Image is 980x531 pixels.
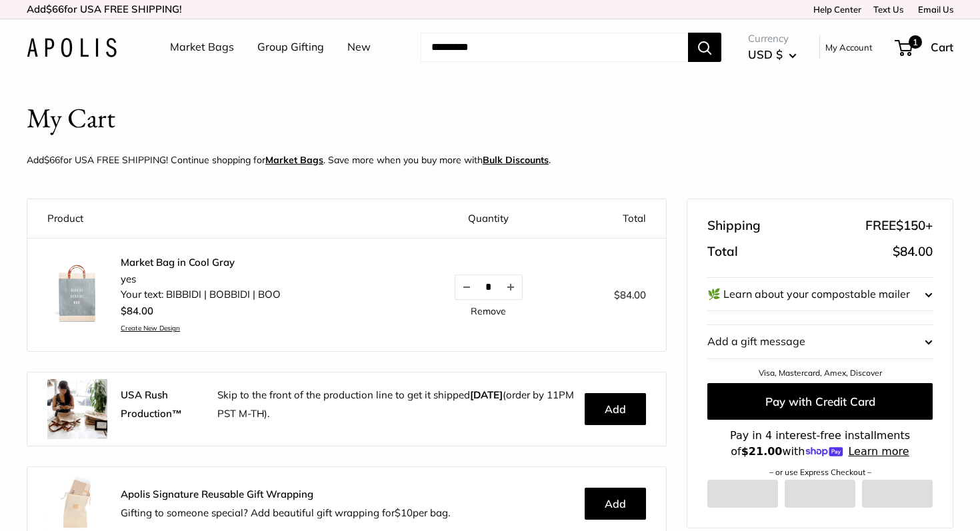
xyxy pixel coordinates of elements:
span: $84.00 [614,288,646,301]
span: Shipping [707,214,761,238]
span: Currency [748,29,797,48]
input: Search... [421,33,688,62]
button: Pay with Credit Card [707,383,933,420]
a: My Account [825,39,873,55]
th: Total [565,199,666,239]
a: Email Us [913,4,953,15]
button: Add [585,393,646,425]
span: 1 [909,35,922,49]
span: $150 [896,217,925,233]
a: Remove [471,306,506,316]
h1: My Cart [27,99,115,138]
img: rush.jpg [47,379,107,439]
a: New [347,37,371,57]
p: Skip to the front of the production line to get it shipped (order by 11PM PST M-TH). [217,386,575,423]
img: Apolis [27,38,117,57]
a: Market Bags [170,37,234,57]
span: Total [707,240,738,264]
button: Add [585,488,646,520]
span: $66 [46,3,64,15]
th: Quantity [413,199,565,239]
span: Cart [931,40,953,54]
span: $66 [44,154,60,166]
b: [DATE] [470,388,503,401]
button: Search [688,33,721,62]
span: FREE + [865,214,933,238]
a: Group Gifting [257,37,324,57]
p: Add for USA FREE SHIPPING! Continue shopping for . Save more when you buy more with . [27,151,551,169]
span: $84.00 [121,304,153,317]
u: Bulk Discounts [483,154,549,166]
button: Decrease quantity by 1 [455,275,478,299]
li: Your text: BIBBIDI | BOBBIDI | BOO [121,287,281,302]
a: Market Bags [265,154,323,166]
a: Text Us [873,4,903,15]
li: yes [121,272,281,287]
a: – or use Express Checkout – [769,467,871,477]
input: Quantity [478,281,499,292]
a: 1 Cart [896,37,953,58]
span: $84.00 [893,243,933,259]
a: Market Bag in Cool Gray [121,256,281,269]
button: USD $ [748,44,797,65]
strong: USA Rush Production™ [121,388,182,420]
a: Visa, Mastercard, Amex, Discover [759,368,882,378]
span: USD $ [748,47,783,61]
a: Create New Design [121,324,281,332]
span: Gifting to someone special? Add beautiful gift wrapping for per bag. [121,506,450,519]
button: Add a gift message [707,325,933,358]
button: Increase quantity by 1 [499,275,522,299]
th: Product [27,199,413,239]
button: 🌿 Learn about your compostable mailer [707,278,933,311]
strong: Apolis Signature Reusable Gift Wrapping [121,488,313,500]
span: $10 [395,506,413,519]
a: Help Center [809,4,861,15]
